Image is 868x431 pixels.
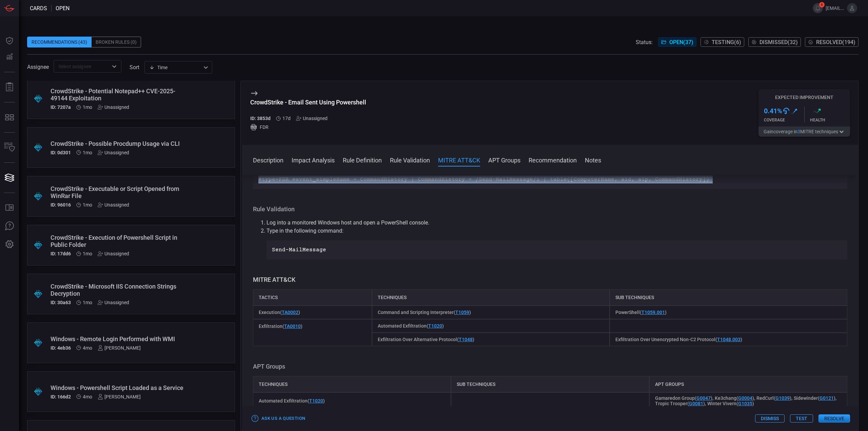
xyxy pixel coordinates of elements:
div: Sub Techniques [610,289,847,306]
span: Apr 06, 2025 12:12 AM [83,394,92,399]
div: Unassigned [98,300,129,305]
div: CrowdStrike - Possible Procdump Usage via CLI [51,140,186,147]
a: T1059 [455,310,469,315]
span: Exfiltration Over Unencrypted Non-C2 Protocol ( ) [615,337,742,342]
div: Coverage [764,118,804,122]
input: Select assignee [56,62,108,71]
div: Broken Rules (0) [92,37,141,47]
span: PowerShell ( ) [615,310,667,315]
h3: MITRE ATT&CK [253,276,847,284]
h5: ID: 96016 [51,202,71,208]
span: Automated Exfiltration ( ) [378,323,444,329]
span: Testing ( 6 ) [712,39,741,45]
h3: 0.41 % [764,107,782,115]
a: TA0002 [282,310,298,315]
div: Tactics [253,289,372,306]
a: T1048.003 [717,337,741,342]
a: G1035 [738,401,752,406]
button: Rule Catalog [1,200,18,216]
button: Notes [585,156,601,164]
div: Unassigned [98,104,129,110]
span: Status: [636,39,653,45]
div: Unassigned [98,251,129,256]
button: MITRE - Detection Posture [1,109,18,125]
button: Detections [1,49,18,65]
span: Exfiltration Over Alternative Protocol ( ) [378,337,474,342]
span: RedCurl ( ) [756,395,791,401]
button: Open [110,62,119,71]
div: Recommendations (43) [27,37,92,47]
button: Dashboard [1,33,18,49]
div: Unassigned [296,116,328,121]
div: Windows - Remote Login Performed with WMI [51,335,186,342]
span: Cards [30,5,47,12]
h5: ID: 30a63 [51,300,71,305]
span: Winter Vivern ( ) [707,401,754,406]
button: Preferences [1,236,18,253]
button: Cards [1,170,18,186]
a: T1020 [428,323,442,329]
button: Testing(6) [701,37,744,47]
a: G0004 [738,395,752,401]
div: Techniques [253,376,451,392]
span: Jul 05, 2025 11:47 PM [83,202,92,208]
button: Rule Validation [390,156,430,164]
a: G1039 [775,395,790,401]
div: CrowdStrike - Email Sent Using Powershell [250,99,366,106]
button: Dismissed(32) [748,37,801,47]
h3: APT Groups [253,363,847,371]
span: 6 [819,2,825,7]
span: [EMAIL_ADDRESS][DOMAIN_NAME] [826,5,844,11]
div: APT Groups [649,376,847,392]
a: T1048 [459,337,473,342]
button: Resolve [818,414,850,423]
button: Recommendation [529,156,577,164]
span: Jul 05, 2025 11:47 PM [83,150,92,155]
div: Sub techniques [451,376,649,392]
span: Jun 28, 2025 11:17 PM [83,251,92,256]
span: Exfiltration ( ) [259,324,302,329]
button: Inventory [1,139,18,156]
p: Send-MailMessage [272,246,842,254]
button: 6 [813,3,823,13]
span: Apr 20, 2025 12:23 AM [83,345,92,351]
span: Execution ( ) [259,310,300,315]
label: sort [130,64,139,71]
div: Time [149,64,201,71]
h5: ID: 3853d [250,116,271,121]
p: Type in the following command: [267,227,847,235]
a: G0121 [820,395,834,401]
h5: ID: 17dd6 [51,251,71,256]
h5: ID: 0d301 [51,150,71,155]
button: Rule Definition [343,156,382,164]
span: Jul 05, 2025 11:47 PM [83,104,92,110]
span: Gamaredon Group ( ) [655,395,712,401]
button: Ask Us A Question [1,218,18,234]
span: Jun 28, 2025 11:17 PM [83,300,92,305]
span: Open ( 37 ) [669,39,693,45]
span: open [56,5,70,12]
span: Command and Scripting Interpreter ( ) [378,310,471,315]
span: Resolved ( 194 ) [816,39,855,45]
button: Dismiss [755,414,785,423]
h5: ID: 4eb36 [51,345,71,351]
div: CrowdStrike - Execution of Powershell Script in Public Folder [51,234,186,248]
button: Open(37) [658,37,696,47]
span: Dismissed ( 32 ) [759,39,798,45]
button: Reports [1,79,18,95]
button: Gaincoverage in3MITRE techniques [758,126,850,137]
a: T1059.001 [642,310,665,315]
div: Windows - Powershell Script Loaded as a Service [51,384,186,391]
div: Unassigned [98,150,129,155]
button: Ask Us a Question [250,413,307,424]
h3: Rule Validation [253,205,847,213]
h5: Expected Improvement [758,95,850,100]
li: Log into a monitored Windows host and open a PowerShell console. [267,219,847,227]
div: [PERSON_NAME] [98,345,141,351]
button: Impact Analysis [292,156,335,164]
div: Unassigned [98,202,129,208]
div: CrowdStrike - Potential Notepad++ CVE-2025-49144 Exploitation [51,87,186,102]
div: [PERSON_NAME] [98,394,141,399]
span: Assignee [27,64,49,70]
h5: ID: 7207a [51,104,71,110]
